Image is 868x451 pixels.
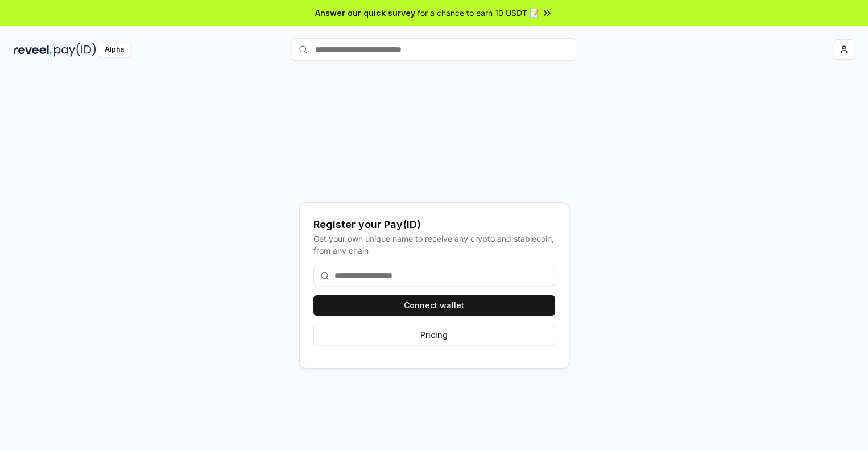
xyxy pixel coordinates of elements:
img: pay_id [54,43,96,57]
div: Alpha [98,43,130,57]
div: Get your own unique name to receive any crypto and stablecoin, from any chain [313,233,555,256]
span: Answer our quick survey [315,7,415,19]
button: Pricing [313,325,555,345]
span: for a chance to earn 10 USDT 📝 [418,7,539,19]
img: reveel_dark [14,43,52,57]
button: Connect wallet [313,295,555,316]
div: Register your Pay(ID) [313,217,555,233]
